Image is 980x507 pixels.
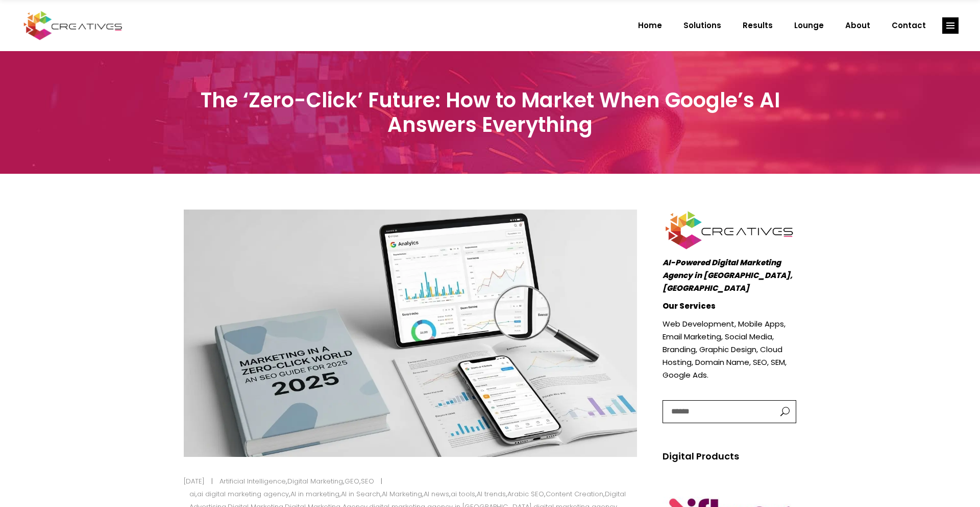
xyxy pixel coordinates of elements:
img: Creatives [21,10,125,41]
a: About [835,12,881,39]
a: Lounge [783,12,835,39]
a: AI Marketing [382,489,422,499]
span: Results [743,12,773,39]
a: ai tools [451,489,475,499]
a: Solutions [673,12,732,39]
a: AI trends [477,489,506,499]
strong: Our Services [663,301,716,311]
a: Results [732,12,783,39]
span: Contact [892,12,926,39]
a: Content Creation [546,489,603,499]
em: AI-Powered Digital Marketing Agency in [GEOGRAPHIC_DATA], [GEOGRAPHIC_DATA] [663,257,793,293]
a: Arabic SEO [507,489,544,499]
span: Home [638,12,662,39]
a: SEO [361,476,374,486]
img: Creatives | The 'Zero-Click' Future: How to Market When Google's AI Answers Everything [663,210,797,251]
p: Web Development, Mobile Apps, Email Marketing, Social Media, Branding, Graphic Design, Cloud Host... [663,317,797,381]
a: ai digital marketing agency [197,489,289,499]
a: AI news [424,489,449,499]
span: Lounge [794,12,824,39]
a: GEO [345,476,359,486]
a: ai [189,489,195,499]
span: Solutions [683,12,721,39]
h3: The ‘Zero-Click’ Future: How to Market When Google’s AI Answers Everything [184,88,796,137]
a: AI in marketing [290,489,339,499]
h5: Digital Products [663,449,797,464]
a: link [942,17,959,34]
a: Digital Marketing [287,476,343,486]
a: AI in Search [341,489,380,499]
a: Contact [881,12,937,39]
div: , , , [214,475,381,488]
a: [DATE] [184,476,205,486]
a: Home [627,12,673,39]
button: button [770,401,796,423]
a: Artificial Intelligence [219,476,286,486]
span: About [845,12,870,39]
img: Creatives | The 'Zero-Click' Future: How to Market When Google's AI Answers Everything [184,210,637,457]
